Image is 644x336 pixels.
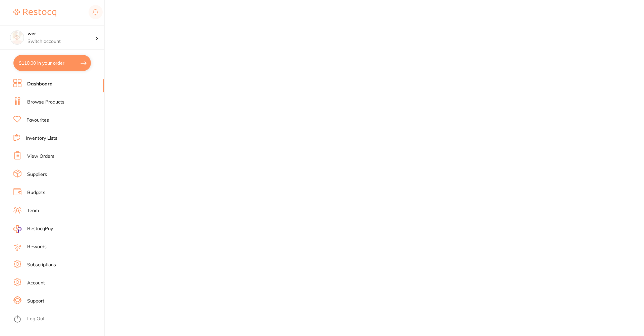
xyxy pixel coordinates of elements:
a: Favourites [26,117,49,124]
a: Account [27,280,45,286]
a: Inventory Lists [26,135,57,142]
img: Restocq Logo [13,9,56,17]
span: RestocqPay [27,225,53,232]
a: Subscriptions [27,262,56,268]
a: Dashboard [27,81,53,87]
a: Suppliers [27,171,47,178]
img: RestocqPay [13,225,21,233]
a: Support [27,298,44,305]
a: Rewards [27,244,47,250]
a: Log Out [27,316,45,322]
a: RestocqPay [13,225,53,233]
a: Budgets [27,189,45,196]
button: Log Out [13,314,102,325]
button: $110.00 in your order [13,55,91,71]
a: Restocq Logo [13,5,56,20]
a: Browse Products [27,99,64,106]
a: View Orders [27,153,54,160]
a: Team [27,207,39,214]
img: wer [10,31,24,44]
p: Switch account [28,38,95,45]
h4: wer [28,30,95,37]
